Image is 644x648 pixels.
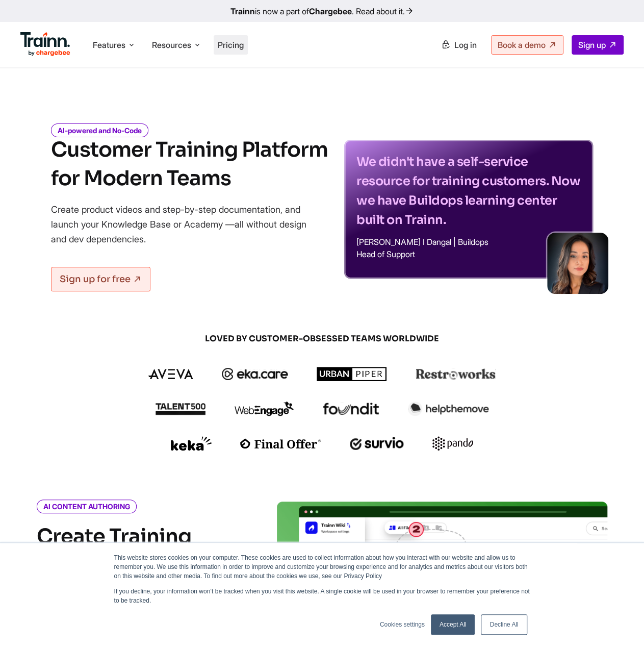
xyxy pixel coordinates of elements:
[317,367,387,381] img: urbanpiper logo
[432,436,473,451] img: pando logo
[547,233,608,294] img: sabina-buildops.d2e8138.png
[114,587,530,605] p: If you decline, your information won’t be tracked when you visit this website. A single cookie wi...
[148,369,193,379] img: aveva logo
[491,35,563,55] a: Book a demo
[435,36,483,54] a: Log in
[51,136,328,193] h1: Customer Training Platform for Modern Teams
[37,500,137,513] i: AI CONTENT AUTHORING
[481,614,527,635] a: Decline All
[155,403,206,415] img: talent500 logo
[152,39,191,51] span: Resources
[78,333,567,344] span: LOVED BY CUSTOMER-OBSESSED TEAMS WORLDWIDE
[230,6,255,16] b: Trainn
[37,524,240,601] h4: Create Training Content in Minutes with Trainn AI
[222,368,288,380] img: ekacare logo
[356,238,581,246] p: [PERSON_NAME] I Dangal | Buildops
[93,39,125,51] span: Features
[356,250,581,258] p: Head of Support
[51,202,321,246] p: Create product videos and step-by-step documentation, and launch your Knowledge Base or Academy —...
[380,620,425,629] a: Cookies settings
[51,123,148,137] i: AI-powered and No-Code
[218,40,244,50] a: Pricing
[350,437,404,450] img: survio logo
[572,35,624,55] a: Sign up
[235,402,294,416] img: webengage logo
[114,553,530,581] p: This website stores cookies on your computer. These cookies are used to collect information about...
[578,40,606,50] span: Sign up
[416,368,496,380] img: restroworks logo
[454,40,477,50] span: Log in
[51,267,150,291] a: Sign up for free
[171,436,212,451] img: keka logo
[240,438,321,448] img: finaloffer logo
[498,40,546,50] span: Book a demo
[322,403,379,415] img: foundit logo
[431,614,475,635] a: Accept All
[20,32,70,57] img: Trainn Logo
[356,152,581,230] p: We didn't have a self-service resource for training customers. Now we have Buildops learning cent...
[309,6,352,16] b: Chargebee
[408,402,489,416] img: helpthemove logo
